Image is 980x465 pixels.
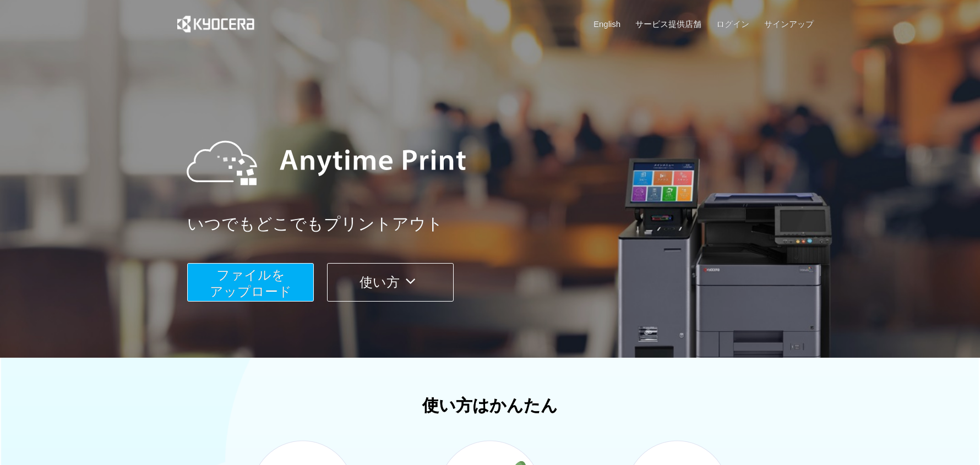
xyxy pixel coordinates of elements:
[716,18,749,30] a: ログイン
[635,18,701,30] a: サービス提供店舗
[594,18,620,30] a: English
[187,212,820,236] a: いつでもどこでもプリントアウト
[187,263,314,302] button: ファイルを​​アップロード
[764,18,814,30] a: サインアップ
[327,263,454,302] button: 使い方
[210,267,292,299] span: ファイルを ​​アップロード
